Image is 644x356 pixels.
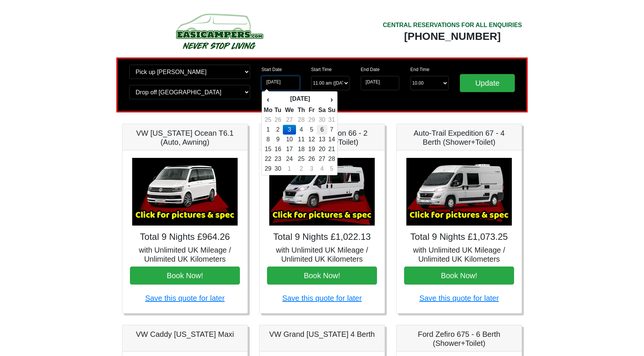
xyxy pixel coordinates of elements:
td: 28 [296,115,307,125]
td: 22 [263,154,273,164]
td: 2 [273,125,283,135]
td: 15 [263,144,273,154]
td: 13 [317,135,328,144]
h5: Ford Zefiro 675 - 6 Berth (Shower+Toilet) [404,330,514,348]
label: Start Time [311,66,332,73]
h5: with Unlimited UK Mileage / Unlimited UK Kilometers [267,245,377,264]
td: 2 [296,164,307,174]
h4: Total 9 Nights £1,022.13 [267,232,377,242]
div: CENTRAL RESERVATIONS FOR ALL ENQUIRIES [383,21,522,30]
td: 29 [307,115,317,125]
h4: Total 9 Nights £1,073.25 [404,232,514,242]
td: 25 [263,115,273,125]
td: 26 [273,115,283,125]
td: 25 [296,154,307,164]
th: › [327,93,336,106]
a: Save this quote for later [282,294,362,302]
img: campers-checkout-logo.png [148,11,291,52]
input: Start Date [261,76,300,90]
td: 27 [283,115,296,125]
td: 5 [327,164,336,174]
td: 1 [283,164,296,174]
td: 24 [283,154,296,164]
th: Mo [263,105,273,115]
div: [PHONE_NUMBER] [383,30,522,43]
a: Save this quote for later [145,294,224,302]
td: 18 [296,144,307,154]
img: Auto-Trail Expedition 67 - 4 Berth (Shower+Toilet) [406,158,512,226]
th: [DATE] [273,93,327,106]
td: 30 [273,164,283,174]
td: 4 [296,125,307,135]
td: 27 [317,154,328,164]
td: 1 [263,125,273,135]
td: 9 [273,135,283,144]
h4: Total 9 Nights £964.26 [130,232,240,242]
h5: Auto-Trail Expedition 67 - 4 Berth (Shower+Toilet) [404,129,514,147]
button: Book Now! [404,267,514,285]
h5: with Unlimited UK Mileage / Unlimited UK Kilometers [404,245,514,264]
td: 5 [307,125,317,135]
h5: VW Caddy [US_STATE] Maxi [130,330,240,339]
td: 26 [307,154,317,164]
td: 6 [317,125,328,135]
th: We [283,105,296,115]
td: 17 [283,144,296,154]
td: 21 [327,144,336,154]
td: 3 [307,164,317,174]
td: 10 [283,135,296,144]
td: 7 [327,125,336,135]
th: Th [296,105,307,115]
img: Auto-Trail Expedition 66 - 2 Berth (Shower+Toilet) [269,158,375,226]
th: Fr [307,105,317,115]
button: Book Now! [267,267,377,285]
td: 20 [317,144,328,154]
button: Book Now! [130,267,240,285]
td: 19 [307,144,317,154]
td: 11 [296,135,307,144]
img: VW California Ocean T6.1 (Auto, Awning) [132,158,238,226]
input: Update [460,74,515,92]
td: 14 [327,135,336,144]
td: 4 [317,164,328,174]
a: Save this quote for later [419,294,499,302]
td: 8 [263,135,273,144]
th: Tu [273,105,283,115]
label: End Time [411,66,430,73]
input: Return Date [361,76,399,90]
td: 29 [263,164,273,174]
td: 28 [327,154,336,164]
label: End Date [361,66,380,73]
h5: with Unlimited UK Mileage / Unlimited UK Kilometers [130,245,240,264]
td: 23 [273,154,283,164]
td: 3 [283,125,296,135]
label: Start Date [261,66,282,73]
th: ‹ [263,93,273,106]
h5: VW Grand [US_STATE] 4 Berth [267,330,377,339]
h5: VW [US_STATE] Ocean T6.1 (Auto, Awning) [130,129,240,147]
td: 30 [317,115,328,125]
td: 31 [327,115,336,125]
td: 12 [307,135,317,144]
th: Su [327,105,336,115]
th: Sa [317,105,328,115]
td: 16 [273,144,283,154]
